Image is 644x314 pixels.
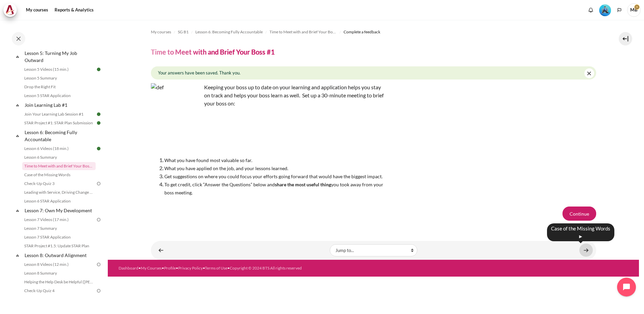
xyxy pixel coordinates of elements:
img: To do [96,217,102,223]
a: Drop the Right Fit [22,83,96,91]
a: Lesson 8 Videos (12 min.) [22,260,96,269]
span: Collapse [14,207,21,214]
a: My Courses [141,265,162,271]
a: Lesson 5 Summary [22,74,96,82]
a: Check-Up Quiz 4 [22,287,96,295]
span: Get suggestions on where you could focus your efforts going forward that would have the biggest i... [164,174,383,179]
a: Lesson 6: Becoming Fully Accountable [195,28,263,36]
span: Collapse [14,102,21,108]
a: Lesson 7: Own My Development [24,206,96,215]
a: Lesson 8 Summary [22,269,96,277]
span: MB [627,3,641,17]
a: Profile [164,265,176,271]
a: Case of the Missing Words [22,171,96,179]
a: Lesson 7 STAR Application [22,233,96,241]
a: Dashboard [119,265,138,271]
a: Join Learning Lab #1 [24,100,96,109]
a: Join Your Learning Lab Session #1 [22,110,96,118]
img: Done [96,120,102,126]
div: Keeping your boss up to date on your learning and application helps you stay on track and helps y... [151,83,387,196]
a: Lesson 6 STAR Application [22,197,96,205]
a: Privacy Policy [178,265,203,271]
span: Collapse [14,252,21,259]
span: To get credit, click “Answer the Questions” below and you took away from your boss meeting. [164,182,383,195]
span: Time to Meet with and Brief Your Boss #1 [269,29,337,35]
img: To do [96,261,102,268]
img: Done [96,146,102,152]
img: Level #3 [599,4,611,16]
span: What you have found most valuable so far. [164,157,252,163]
span: Collapse [14,53,21,60]
img: To do [96,288,102,294]
a: STAR Project #1.5: Update STAR Plan [22,242,96,250]
img: Done [96,111,102,117]
a: Lesson 6 Videos (18 min.) [22,145,96,153]
span: My courses [151,29,171,35]
a: Time to Meet with and Brief Your Boss #1 [22,162,96,170]
a: Lesson 5: Turning My Job Outward [24,49,96,65]
a: Lesson 5 Videos (15 min.) [22,65,96,73]
span: SG B1 [178,29,189,35]
a: STAR Project #1: STAR Plan Submission [22,119,96,127]
span: Complete a feedback [344,29,380,35]
a: Lesson 8: Outward Alignment [24,251,96,260]
div: Case of the Missing Words ► [547,223,614,241]
a: Lesson 7 Videos (17 min.) [22,216,96,224]
div: Show notification window with no new notifications [586,5,596,15]
img: Architeck [5,5,15,15]
div: Your answers have been saved. Thank you. [151,66,596,80]
a: User menu [627,3,641,17]
a: Leading with Service, Driving Change (Pucknalin's Story) [22,188,96,196]
a: Helping the Help Desk be Helpful ([PERSON_NAME]'s Story) [22,278,96,286]
a: Lesson 5 STAR Application [22,92,96,100]
span: Collapse [14,132,21,139]
img: To do [96,181,102,187]
a: Lesson 6 Summary [22,153,96,161]
a: My courses [24,3,51,17]
div: • • • • • [119,265,402,271]
a: Time to Meet with and Brief Your Boss #1 [269,28,337,36]
h4: Time to Meet with and Brief Your Boss #1 [151,48,275,56]
div: Level #3 [599,4,611,16]
a: Architeck Architeck [3,3,20,17]
a: Check-Up Quiz 3 [22,180,96,188]
a: Lesson 7 Summary [22,224,96,232]
img: def [151,83,201,134]
span: Lesson 6: Becoming Fully Accountable [195,29,263,35]
span: What you have applied on the job, and your lessons learned. [164,165,288,171]
a: SG B1 [178,28,189,36]
a: Copyright © 2024 BTS All rights reserved [230,265,302,271]
button: Languages [614,5,624,15]
button: Continue [562,207,596,221]
strong: share the most useful thing [275,182,331,187]
a: ◄ Lesson 6 Summary [154,244,168,257]
a: Reports & Analytics [52,3,96,17]
a: My courses [151,28,171,36]
section: Content [108,20,639,260]
a: Level #3 [597,4,614,16]
a: Terms of Use [205,265,227,271]
nav: Navigation bar [151,27,596,37]
a: Lesson 6: Becoming Fully Accountable [24,128,96,144]
img: Done [96,66,102,72]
